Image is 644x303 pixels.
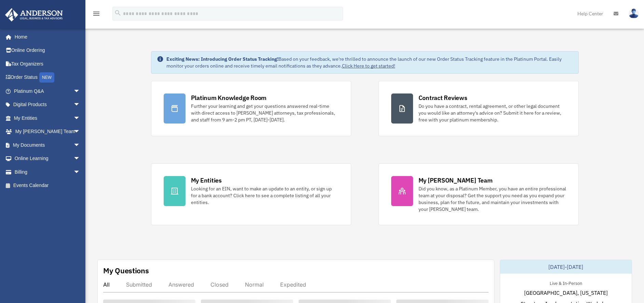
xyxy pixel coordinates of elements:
[39,72,54,83] div: NEW
[73,98,87,112] span: arrow_drop_down
[280,281,306,288] div: Expedited
[5,125,91,139] a: My [PERSON_NAME] Teamarrow_drop_down
[5,98,91,112] a: Digital Productsarrow_drop_down
[191,185,339,206] div: Looking for an EIN, want to make an update to an entity, or sign up for a bank account? Click her...
[103,281,110,288] div: All
[3,8,65,21] img: Anderson Advisors Platinum Portal
[73,125,87,139] span: arrow_drop_down
[245,281,264,288] div: Normal
[5,30,87,44] a: Home
[92,10,100,18] i: menu
[5,57,91,71] a: Tax Organizers
[5,44,91,57] a: Online Ordering
[73,111,87,125] span: arrow_drop_down
[5,165,91,179] a: Billingarrow_drop_down
[73,84,87,98] span: arrow_drop_down
[114,9,122,17] i: search
[151,81,351,136] a: Platinum Knowledge Room Further your learning and get your questions answered real-time with dire...
[5,138,91,152] a: My Documentsarrow_drop_down
[191,176,222,185] div: My Entities
[166,56,573,69] div: Based on your feedback, we're thrilled to announce the launch of our new Order Status Tracking fe...
[191,103,339,123] div: Further your learning and get your questions answered real-time with direct access to [PERSON_NAM...
[92,12,100,18] a: menu
[419,93,467,102] div: Contract Reviews
[419,176,493,185] div: My [PERSON_NAME] Team
[629,9,639,18] img: User Pic
[5,84,91,98] a: Platinum Q&Aarrow_drop_down
[5,152,91,165] a: Online Learningarrow_drop_down
[379,163,579,225] a: My [PERSON_NAME] Team Did you know, as a Platinum Member, you have an entire professional team at...
[342,63,395,69] a: Click Here to get started!
[73,165,87,179] span: arrow_drop_down
[73,152,87,166] span: arrow_drop_down
[524,289,608,297] span: [GEOGRAPHIC_DATA], [US_STATE]
[73,138,87,152] span: arrow_drop_down
[168,281,194,288] div: Answered
[379,81,579,136] a: Contract Reviews Do you have a contract, rental agreement, or other legal document you would like...
[419,103,566,123] div: Do you have a contract, rental agreement, or other legal document you would like an attorney's ad...
[5,111,91,125] a: My Entitiesarrow_drop_down
[500,260,632,274] div: [DATE]-[DATE]
[5,179,91,192] a: Events Calendar
[5,71,91,85] a: Order StatusNEW
[151,163,351,225] a: My Entities Looking for an EIN, want to make an update to an entity, or sign up for a bank accoun...
[544,279,588,286] div: Live & In-Person
[191,93,267,102] div: Platinum Knowledge Room
[419,185,566,213] div: Did you know, as a Platinum Member, you have an entire professional team at your disposal? Get th...
[103,265,149,276] div: My Questions
[126,281,152,288] div: Submitted
[210,281,229,288] div: Closed
[166,56,278,62] strong: Exciting News: Introducing Order Status Tracking!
